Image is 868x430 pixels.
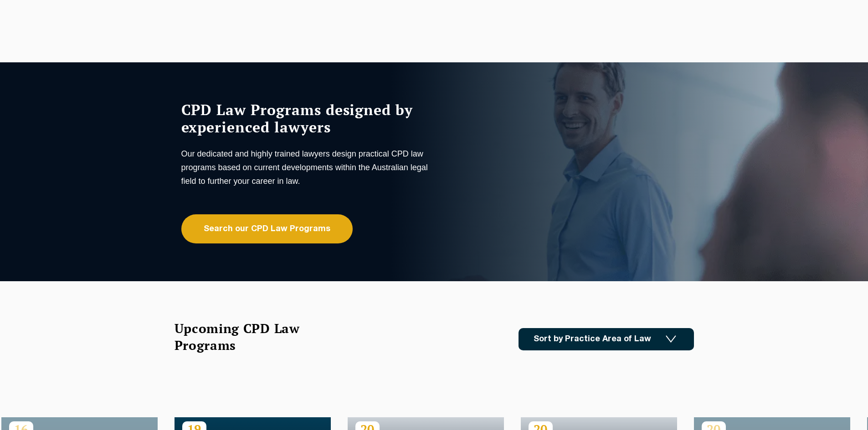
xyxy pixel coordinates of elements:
[666,335,676,343] img: Icon
[175,320,323,354] h2: Upcoming CPD Law Programs
[519,328,694,350] a: Sort by Practice Area of Law
[181,214,353,243] a: Search our CPD Law Programs
[181,147,432,188] p: Our dedicated and highly trained lawyers design practical CPD law programs based on current devel...
[181,101,432,136] h1: CPD Law Programs designed by experienced lawyers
